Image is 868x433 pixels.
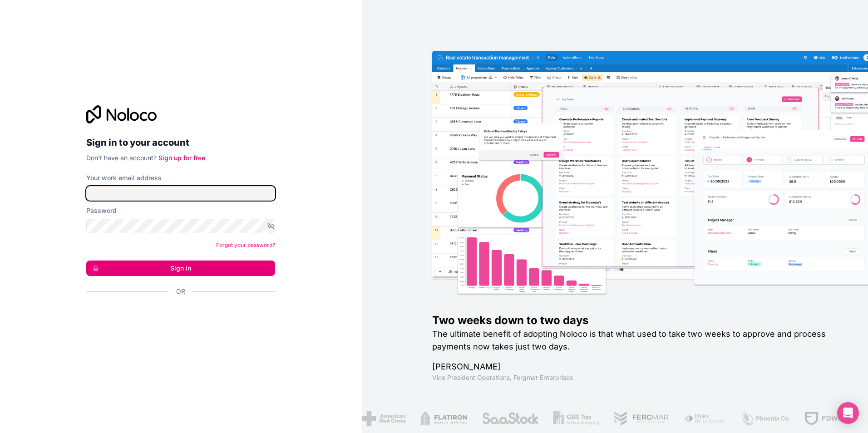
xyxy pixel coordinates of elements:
[552,411,599,426] img: /assets/gbstax-C-GtDUiK.png
[216,241,275,248] a: Forgot your password?
[86,219,275,233] input: Password
[432,373,839,382] h1: Vice President Operations , Fergmar Enterprises
[432,313,839,328] h1: Two weeks down to two days
[86,186,275,201] input: Email address
[361,411,405,426] img: /assets/american-red-cross-BAupjrZR.png
[86,154,157,162] span: Don't have an account?
[158,154,205,162] a: Sign up for free
[82,306,272,326] iframe: Bouton "Se connecter avec Google"
[86,206,117,215] label: Password
[432,328,839,353] h2: The ultimate benefit of adopting Noloco is that what used to take two weeks to approve and proces...
[837,402,859,424] div: Open Intercom Messenger
[176,287,185,296] span: Or
[86,173,162,182] label: Your work email address
[481,411,538,426] img: /assets/saastock-C6Zbiodz.png
[419,411,467,426] img: /assets/flatiron-C8eUkumj.png
[432,360,839,373] h1: [PERSON_NAME]
[804,411,857,426] img: /assets/fdworks-Bi04fVtw.png
[613,411,669,426] img: /assets/fergmar-CudnrXN5.png
[86,261,275,276] button: Sign in
[740,411,789,426] img: /assets/phoenix-BREaitsQ.png
[683,411,726,426] img: /assets/fiera-fwj2N5v4.png
[86,134,275,151] h2: Sign in to your account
